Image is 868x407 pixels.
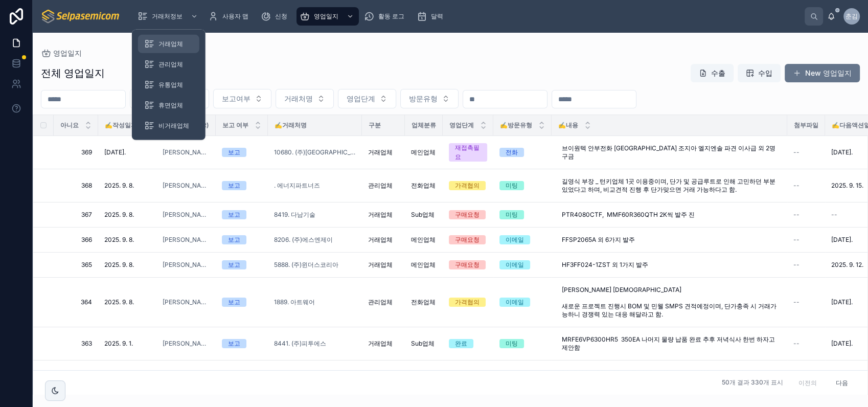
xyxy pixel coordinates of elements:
a: 보고 [222,148,262,157]
a: [PERSON_NAME] [163,261,210,269]
span: 메인업체 [411,148,436,156]
a: Sub업체 [411,340,437,348]
button: 다음 [828,374,855,390]
button: 선택 버튼 [276,89,334,108]
a: 365 [66,261,92,269]
a: 2025. 9. 8. [104,298,150,306]
span: 업체분류 [412,121,436,129]
span: ✍️거래처명 [275,121,307,129]
a: [PERSON_NAME] [163,236,210,244]
span: 브이원텍 안부전화 [GEOGRAPHIC_DATA] 조지아 엘지엔솔 파견 이사급 외 2명 구금 [562,144,777,161]
span: 거래업체 [368,340,393,348]
a: 거래업체 [138,35,199,53]
button: 선택 버튼 [338,89,396,108]
span: 1889. 아트웨어 [274,298,315,306]
span: -- [831,211,837,219]
div: 미팅 [506,181,518,190]
a: 미팅 [499,181,545,190]
a: 브이원텍 안부전화 [GEOGRAPHIC_DATA] 조지아 엘지엔솔 파견 이사급 외 2명 구금 [558,140,781,165]
a: 신청 [258,7,294,26]
span: HF3FF024-1ZST 외 1가지 발주 [562,261,648,269]
span: [PERSON_NAME] [163,340,210,348]
a: 367 [66,211,92,219]
span: 사용자 맵 [222,12,248,20]
div: 구매요청 [455,210,479,219]
a: -- [793,340,819,348]
a: [PERSON_NAME] [163,211,210,219]
a: 보고 [222,181,262,190]
span: 영업단계 [347,94,375,104]
a: [PERSON_NAME] [163,298,210,306]
a: 2025. 9. 1. [104,340,150,348]
a: 비거래업체 [138,117,199,135]
a: 보고 [222,235,262,244]
span: PTR4080CTF, MMF60R360QTH 2K씩 발주 진 [562,211,695,219]
span: -- [793,261,800,269]
a: -- [793,182,819,190]
div: 이메일 [506,235,524,244]
span: 2025. 9. 8. [104,261,134,269]
div: 가격협의 [455,298,479,307]
a: 메인업체 [411,261,437,269]
a: 활동 로그 [361,7,412,26]
span: [DATE]. [104,148,126,156]
a: 거래업체 [368,236,399,244]
a: 미팅 [499,339,545,348]
div: 미팅 [506,339,518,348]
span: 2025. 9. 1. [104,340,133,348]
span: [DATE]. [831,236,853,244]
span: 2025. 9. 8. [104,182,134,190]
span: 2025. 9. 15. [831,182,863,190]
div: 보고 [228,235,240,244]
a: [PERSON_NAME] [163,148,210,156]
span: 달력 [431,12,443,20]
a: 영업일지 [296,7,359,26]
span: 전화업체 [411,182,436,190]
a: 이메일 [499,260,545,269]
button: New 영업일지 [785,64,860,82]
a: 363 [66,340,92,348]
span: 거래업체 [158,40,183,48]
span: [DATE]. [831,148,853,156]
a: 관리업체 [368,298,399,306]
span: 비거래업체 [158,122,189,130]
div: 보고 [228,339,240,348]
span: 거래업체 [368,211,393,219]
span: -- [793,148,800,156]
span: 메인업체 [411,236,436,244]
span: 2025. 9. 8. [104,211,134,219]
a: [PERSON_NAME] [163,182,210,190]
a: -- [793,148,819,156]
span: FFSP2065A 외 6가지 발주 [562,236,635,244]
span: 휴면업체 [158,101,183,109]
a: 10680. (주)[GEOGRAPHIC_DATA]텍 [274,148,356,156]
a: 5888. (주)윈더스코리아 [274,261,338,269]
span: -- [793,340,800,348]
button: 수출 [691,64,734,82]
div: 보고 [228,210,240,219]
div: 보고 [228,181,240,190]
span: 366 [66,236,92,244]
span: 보고여부 [222,94,250,104]
a: P6KE68CA 9월분 12K 납품 10월분 12K 남아있고 11월 부터 24K 3번 FORECAST 발주 진행함 [558,365,781,389]
a: 8206. (주)에스엔제이 [274,236,333,244]
a: 가격협의 [449,181,487,190]
a: 보고 [222,298,262,307]
a: 2025. 9. 8. [104,236,150,244]
span: 368 [66,182,92,190]
a: 8441. (주)피투에스 [274,340,326,348]
span: 방문유형 [409,94,438,104]
span: 유통업체 [158,81,183,89]
a: -- [793,236,819,244]
font: 수출 [711,68,725,78]
h1: 전체 영업일지 [41,66,105,80]
span: 50개 결과 330개 표시 [721,378,783,387]
a: PTR4080CTF, MMF60R360QTH 2K씩 발주 진 [558,207,781,223]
